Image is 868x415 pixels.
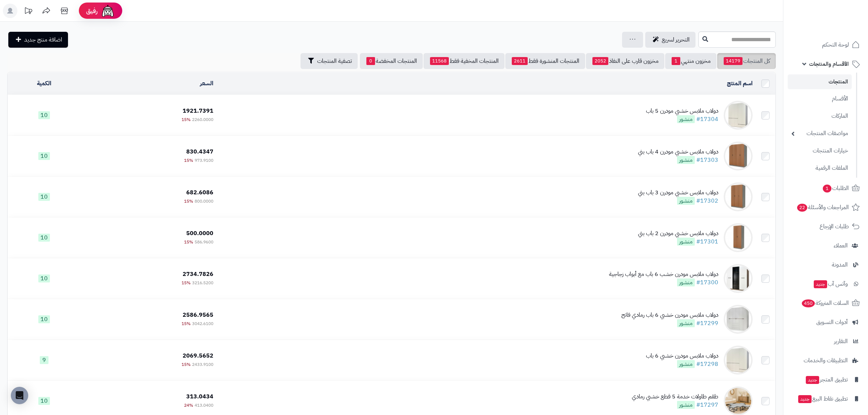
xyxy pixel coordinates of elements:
[317,57,352,65] span: تصفية المنتجات
[38,397,50,405] span: 10
[184,239,193,245] span: 15%
[19,4,37,20] a: تحديثات المنصة
[696,278,718,287] a: #17300
[788,371,864,388] a: تطبيق المتجرجديد
[832,260,848,270] span: المدونة
[696,401,718,409] a: #17297
[788,256,864,273] a: المدونة
[86,7,98,15] span: رفيق
[696,319,718,328] a: #17299
[672,57,680,65] span: 1
[38,111,50,119] span: 10
[696,115,718,124] a: #17304
[822,183,849,193] span: الطلبات
[823,185,831,193] span: 1
[512,57,528,65] span: 2611
[301,53,358,69] button: تصفية المنتجات
[38,274,50,282] span: 10
[788,36,864,53] a: لوحة التحكم
[788,180,864,197] a: الطلبات1
[430,57,449,65] span: 11568
[186,188,213,197] span: 682.6086
[183,107,213,115] span: 1921.7391
[609,270,718,278] div: دولاب ملابس مودرن خشب 6 باب مع أبواب زجاجية
[696,156,718,164] a: #17303
[192,320,213,327] span: 3042.6100
[638,189,718,197] div: دولاب ملابس خشبي مودرن 3 باب بني
[38,152,50,160] span: 10
[788,314,864,331] a: أدوات التسويق
[505,53,585,69] a: المنتجات المنشورة فقط2611
[788,74,852,89] a: المنتجات
[805,375,848,385] span: تطبيق المتجر
[665,53,716,69] a: مخزون منتهي1
[788,108,852,124] a: الماركات
[724,101,753,130] img: دولاب ملابس خشبي مودرن 5 باب
[632,393,718,401] div: طقم طاولات خدمة 5 قطع خشبي رمادي
[183,311,213,319] span: 2586.9565
[182,116,191,123] span: 15%
[820,221,849,232] span: طلبات الإرجاع
[186,392,213,401] span: 313.0434
[184,157,193,164] span: 15%
[24,35,62,44] span: اضافة منتج جديد
[696,196,718,205] a: #17302
[809,59,849,69] span: الأقسام والمنتجات
[592,57,608,65] span: 2052
[192,116,213,123] span: 2260.0000
[724,182,753,211] img: دولاب ملابس خشبي مودرن 3 باب بني
[788,333,864,350] a: التقارير
[798,395,812,403] span: جديد
[804,355,848,366] span: التطبيقات والخدمات
[677,115,695,123] span: منشور
[192,280,213,286] span: 3216.5200
[717,53,776,69] a: كل المنتجات14179
[182,320,191,327] span: 15%
[638,229,718,238] div: دولاب ملابس خشبي مودرن 2 باب بني
[788,126,852,141] a: مواصفات المنتجات
[724,142,753,170] img: دولاب ملابس خشبي مودرن 4 باب بني
[182,280,191,286] span: 15%
[819,20,861,35] img: logo-2.png
[184,198,193,204] span: 15%
[788,218,864,235] a: طلبات الإرجاع
[834,336,848,346] span: التقارير
[40,356,48,364] span: 9
[834,241,848,251] span: العملاء
[816,317,848,327] span: أدوات التسويق
[813,279,848,289] span: وآتس آب
[788,275,864,293] a: وآتس آبجديد
[801,298,849,308] span: السلات المتروكة
[788,237,864,254] a: العملاء
[192,361,213,368] span: 2433.9100
[802,299,815,307] span: 450
[586,53,664,69] a: مخزون قارب على النفاذ2052
[38,234,50,242] span: 10
[677,197,695,205] span: منشور
[8,32,68,48] a: اضافة منتج جديد
[788,294,864,312] a: السلات المتروكة450
[186,147,213,156] span: 830.4347
[200,79,213,88] a: السعر
[662,35,690,44] span: التحرير لسريع
[677,401,695,409] span: منشور
[788,160,852,176] a: الملفات الرقمية
[788,390,864,407] a: تطبيق نقاط البيعجديد
[195,198,213,204] span: 800.0000
[366,57,375,65] span: 0
[788,352,864,369] a: التطبيقات والخدمات
[814,280,827,288] span: جديد
[195,157,213,164] span: 973.9100
[788,143,852,159] a: خيارات المنتجات
[184,402,193,408] span: 24%
[37,79,51,88] a: الكمية
[424,53,505,69] a: المنتجات المخفية فقط11568
[788,199,864,216] a: المراجعات والأسئلة22
[38,315,50,323] span: 10
[645,32,695,48] a: التحرير لسريع
[797,204,807,212] span: 22
[183,351,213,360] span: 2069.5652
[797,394,848,404] span: تطبيق نقاط البيع
[796,202,849,212] span: المراجعات والأسئلة
[677,319,695,327] span: منشور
